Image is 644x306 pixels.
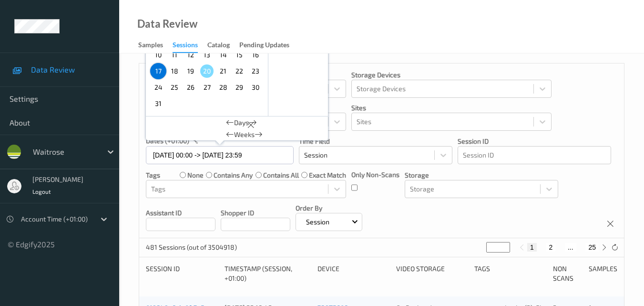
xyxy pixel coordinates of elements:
[247,63,264,79] div: Choose Saturday August 23 of 2025
[152,64,165,78] span: 17
[585,243,599,252] button: 25
[249,64,262,78] span: 23
[146,170,160,180] p: Tags
[405,170,558,180] p: Storage
[216,81,230,94] span: 28
[173,40,198,53] div: Sessions
[299,137,452,146] p: Time Field
[199,63,215,79] div: Choose Wednesday August 20 of 2025
[215,47,231,63] div: Choose Thursday August 14 of 2025
[166,79,183,95] div: Choose Monday August 25 of 2025
[168,48,181,62] span: 11
[215,79,231,95] div: Choose Thursday August 28 of 2025
[249,48,262,62] span: 16
[146,243,237,252] p: 481 Sessions (out of 3504918)
[247,47,264,63] div: Choose Saturday August 16 of 2025
[239,40,289,52] div: Pending Updates
[200,64,214,78] span: 20
[216,64,230,78] span: 21
[146,208,215,218] p: Assistant ID
[234,130,255,139] span: Weeks
[199,47,215,63] div: Choose Wednesday August 13 of 2025
[166,47,183,63] div: Choose Monday August 11 of 2025
[303,217,333,227] p: Session
[247,79,264,95] div: Choose Saturday August 30 of 2025
[183,47,199,63] div: Choose Tuesday August 12 of 2025
[200,81,214,94] span: 27
[216,48,230,62] span: 14
[221,208,290,218] p: Shopper ID
[231,47,247,63] div: Choose Friday August 15 of 2025
[137,19,197,29] div: Data Review
[234,118,249,127] span: Days
[231,79,247,95] div: Choose Friday August 29 of 2025
[187,170,204,180] label: none
[249,81,262,94] span: 30
[200,48,214,62] span: 13
[231,95,247,112] div: Choose Friday September 05 of 2025
[183,63,199,79] div: Choose Tuesday August 19 of 2025
[150,79,166,95] div: Choose Sunday August 24 of 2025
[231,63,247,79] div: Choose Friday August 22 of 2025
[168,64,181,78] span: 18
[351,70,552,80] p: Storage Devices
[184,48,197,62] span: 12
[183,95,199,112] div: Choose Tuesday September 02 of 2025
[150,47,166,63] div: Choose Sunday August 10 of 2025
[146,264,218,283] div: Session ID
[183,79,199,95] div: Choose Tuesday August 26 of 2025
[239,39,299,52] a: Pending Updates
[233,48,246,62] span: 15
[138,39,173,52] a: Samples
[565,243,576,252] button: ...
[138,40,163,52] div: Samples
[546,243,555,252] button: 2
[215,95,231,112] div: Choose Thursday September 04 of 2025
[263,170,299,180] label: contains all
[184,64,197,78] span: 19
[233,64,246,78] span: 22
[351,170,399,179] p: Only Non-Scans
[166,95,183,112] div: Choose Monday September 01 of 2025
[296,203,362,213] p: Order By
[152,81,165,94] span: 24
[317,264,389,283] div: Device
[247,95,264,112] div: Choose Saturday September 06 of 2025
[474,264,546,283] div: Tags
[458,137,611,146] p: Session ID
[173,39,207,53] a: Sessions
[166,63,183,79] div: Choose Monday August 18 of 2025
[553,264,582,283] div: Non Scans
[184,81,197,94] span: 26
[589,264,617,283] div: Samples
[207,39,239,52] a: Catalog
[207,40,230,52] div: Catalog
[351,103,552,113] p: Sites
[168,81,181,94] span: 25
[146,136,189,146] p: dates (+01:00)
[150,95,166,112] div: Choose Sunday August 31 of 2025
[199,79,215,95] div: Choose Wednesday August 27 of 2025
[152,97,165,110] span: 31
[199,95,215,112] div: Choose Wednesday September 03 of 2025
[150,63,166,79] div: Choose Sunday August 17 of 2025
[396,264,468,283] div: Video Storage
[527,243,537,252] button: 1
[233,81,246,94] span: 29
[214,170,253,180] label: contains any
[215,63,231,79] div: Choose Thursday August 21 of 2025
[309,170,346,180] label: exact match
[225,264,311,283] div: Timestamp (Session, +01:00)
[152,48,165,62] span: 10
